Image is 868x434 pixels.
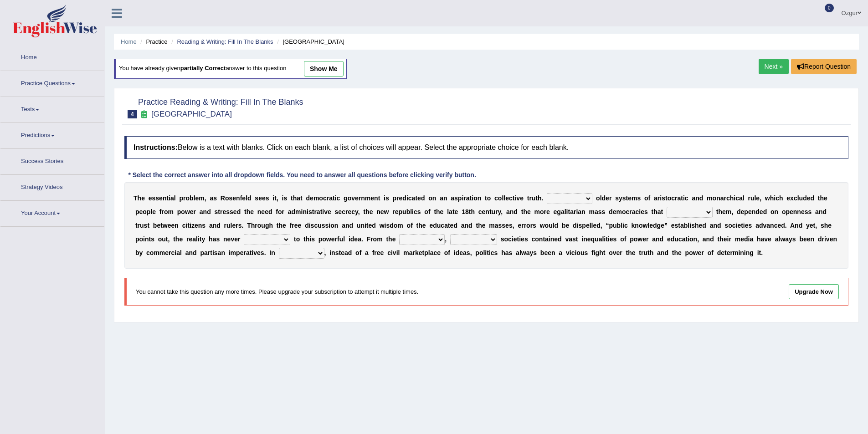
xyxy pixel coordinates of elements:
b: u [402,208,406,215]
b: r [392,208,395,215]
b: t [300,194,303,202]
b: f [428,208,431,215]
b: i [734,194,735,202]
b: e [440,208,444,215]
b: o [424,208,428,215]
b: s [229,194,233,202]
b: i [272,194,274,202]
li: [GEOGRAPHIC_DATA] [275,37,344,46]
b: n [443,194,447,202]
b: c [408,194,412,202]
b: y [355,208,358,215]
b: t [469,208,471,215]
b: a [329,194,333,202]
b: o [348,194,352,202]
b: t [415,194,417,202]
b: h [538,194,542,202]
b: a [654,194,657,202]
b: n [716,194,720,202]
b: e [261,208,265,215]
b: t [626,194,628,202]
b: d [237,208,241,215]
b: r [529,194,531,202]
li: Practice [138,37,167,46]
b: a [449,208,452,215]
b: r [724,194,726,202]
b: t [291,194,293,202]
b: p [147,208,151,215]
b: s [155,194,159,202]
b: t [521,208,524,215]
b: t [452,208,455,215]
b: o [668,194,672,202]
b: l [150,208,152,215]
b: n [303,208,307,215]
b: t [434,208,436,215]
b: c [342,208,345,215]
b: e [482,208,486,215]
b: t [218,208,220,215]
b: s [283,194,287,202]
b: o [498,194,502,202]
b: i [307,208,308,215]
b: p [399,208,403,215]
b: v [351,194,355,202]
b: l [797,194,799,202]
b: y [498,208,501,215]
b: d [699,194,704,202]
b: e [606,194,609,202]
b: a [170,194,174,202]
b: . [542,194,544,202]
b: m [295,208,301,215]
b: w [765,194,770,202]
b: h [770,194,774,202]
b: t [312,208,314,215]
b: r [748,194,750,202]
b: e [807,194,811,202]
b: d [421,194,425,202]
b: h [820,194,824,202]
b: , [358,208,360,215]
b: e [222,208,226,215]
b: e [546,208,550,215]
b: l [246,194,247,202]
b: t [485,194,487,202]
b: s [230,208,233,215]
b: t [378,194,380,202]
span: 4 [128,110,137,118]
b: t [535,194,538,202]
b: n [485,208,489,215]
b: o [596,194,600,202]
b: , [277,194,278,202]
b: u [799,194,803,202]
b: r [282,208,284,215]
b: t [818,194,820,202]
b: l [503,194,505,202]
b: d [803,194,807,202]
b: r [183,194,185,202]
b: i [514,194,516,202]
b: d [292,208,296,215]
b: h [779,194,783,202]
b: e [370,194,374,202]
b: e [824,194,827,202]
b: o [644,194,648,202]
b: n [236,194,240,202]
b: f [159,208,162,215]
b: a [200,208,203,215]
b: o [473,194,478,202]
b: c [323,194,327,202]
b: T [134,194,138,202]
b: e [628,194,632,202]
a: Home [121,38,137,45]
b: h [247,208,251,215]
b: r [544,208,546,215]
b: e [152,208,156,215]
b: a [506,208,510,215]
b: d [602,194,606,202]
b: r [194,208,196,215]
b: c [509,194,513,202]
b: t [527,194,529,202]
b: u [532,194,536,202]
b: a [466,194,470,202]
